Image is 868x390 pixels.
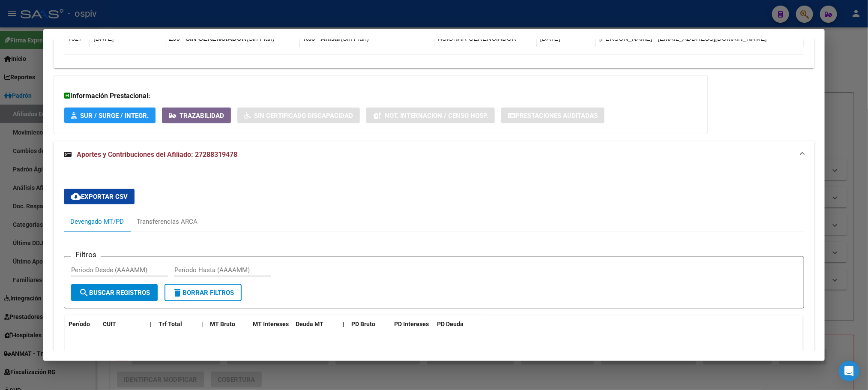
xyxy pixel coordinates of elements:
button: Not. Internacion / Censo Hosp. [366,108,495,123]
mat-icon: delete [172,288,183,298]
span: SUR / SURGE / INTEGR. [80,112,149,120]
button: Sin Certificado Discapacidad [237,108,360,123]
h3: Información Prestacional: [64,91,697,101]
datatable-header-cell: | [147,315,155,334]
h3: Filtros [71,250,101,259]
span: MT Bruto [210,321,235,328]
span: PD Intereses [394,321,429,328]
button: Trazabilidad [162,108,231,123]
span: PD Deuda [437,321,464,328]
span: PD Bruto [351,321,375,328]
span: Aportes y Contribuciones del Afiliado: 27288319478 [77,150,237,159]
span: Período [69,321,90,328]
div: Open Intercom Messenger [839,361,859,381]
span: Sin Plan [343,35,367,42]
span: MT Intereses [253,321,289,328]
span: Buscar Registros [79,289,150,297]
span: | [201,321,203,328]
datatable-header-cell: Período [65,315,99,334]
button: Prestaciones Auditadas [501,108,605,123]
mat-icon: search [79,288,89,298]
datatable-header-cell: MT Intereses [249,315,292,334]
span: Trazabilidad [180,112,224,120]
span: Exportar CSV [71,193,128,201]
datatable-header-cell: CUIT [99,315,147,334]
span: Sin Plan [248,35,272,42]
datatable-header-cell: PD Bruto [348,315,391,334]
button: SUR / SURGE / INTEGR. [64,108,156,123]
span: Deuda MT [296,321,323,328]
span: | [343,321,344,328]
span: Trf Total [159,321,182,328]
datatable-header-cell: | [339,315,348,334]
div: Devengado MT/PD [70,217,124,226]
div: Transferencias ARCA [137,217,198,226]
datatable-header-cell: Trf Total [155,315,198,334]
datatable-header-cell: PD Intereses [391,315,434,334]
strong: K59 - Amsar [303,35,341,42]
strong: Z99 - SIN GERENCIADOR [169,35,246,42]
mat-expansion-panel-header: Aportes y Contribuciones del Afiliado: 27288319478 [54,141,814,168]
button: Buscar Registros [71,284,158,301]
span: | [150,321,152,328]
button: Borrar Filtros [165,284,242,301]
span: Borrar Filtros [172,289,234,297]
datatable-header-cell: MT Bruto [207,315,249,334]
button: Exportar CSV [64,189,135,204]
datatable-header-cell: | [198,315,207,334]
span: Sin Certificado Discapacidad [254,112,353,120]
span: CUIT [103,321,116,328]
span: Prestaciones Auditadas [515,112,598,120]
span: Not. Internacion / Censo Hosp. [385,112,488,120]
mat-icon: cloud_download [71,191,81,201]
datatable-header-cell: Deuda MT [292,315,339,334]
datatable-header-cell: PD Deuda [434,315,481,334]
